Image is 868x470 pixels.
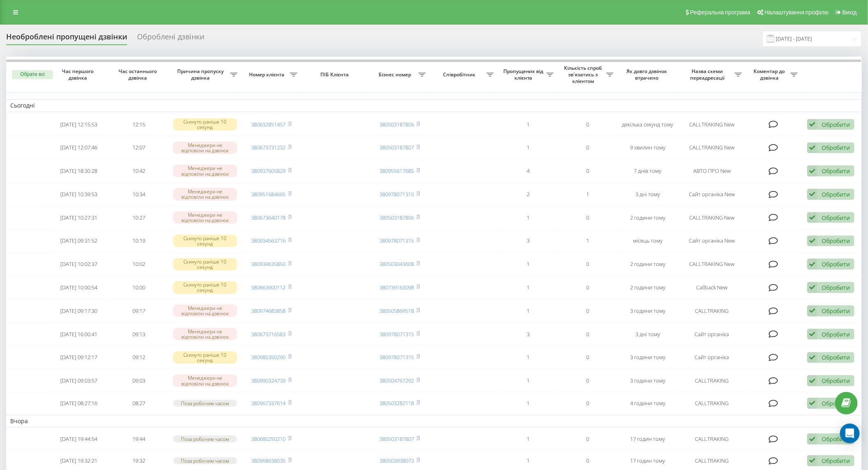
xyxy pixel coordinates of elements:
td: 1 [498,253,558,275]
a: 380504767292 [380,377,414,384]
span: Назва схеми переадресації [682,68,735,81]
td: 4 години тому [618,393,678,413]
td: Callback New [678,277,746,298]
div: Поза робочим часом [173,400,238,407]
a: 380503187807 [380,144,414,151]
div: Обробити [822,214,850,222]
a: 380673716583 [251,330,286,338]
a: 380503187807 [380,435,414,442]
td: 0 [558,160,618,182]
td: [DATE] 10:00:54 [49,277,109,298]
td: 1 [498,277,558,298]
td: [DATE] 10:27:31 [49,207,109,229]
td: АВТО ПРО New [678,160,746,182]
td: 0 [558,323,618,345]
div: Менеджери не відповіли на дзвінок [173,374,238,387]
td: Вчора [6,415,862,427]
span: Бізнес номер [374,71,418,78]
a: 380978071315 [380,190,414,198]
div: Обробити [822,237,850,245]
td: [DATE] 08:27:16 [49,393,109,413]
a: 380632851457 [251,121,286,128]
span: Час першого дзвінка [56,68,102,81]
a: 380503282118 [380,399,414,407]
td: [DATE] 09:03:57 [49,370,109,392]
td: 10:34 [109,183,169,205]
a: 380673640178 [251,214,286,221]
div: Необроблені пропущені дзвінки [6,32,127,45]
td: 1 [498,300,558,322]
a: 380503187806 [380,214,414,221]
div: Оброблені дзвінки [137,32,204,45]
td: декілька секунд тому [618,114,678,135]
td: 9 хвилин тому [618,137,678,158]
a: 380978071315 [380,330,414,338]
a: 380673731232 [251,144,286,151]
td: 0 [558,137,618,158]
td: CALLTRAKING [678,370,746,392]
td: 3 години тому [618,346,678,368]
a: 380503938073 [380,457,414,464]
td: [DATE] 12:07:46 [49,137,109,158]
td: 12:15 [109,114,169,135]
td: Сьогодні [6,99,862,112]
td: [DATE] 09:12:17 [49,346,109,368]
td: 0 [558,207,618,229]
div: Менеджери не відповіли на дзвінок [173,211,238,224]
div: Обробити [822,260,850,268]
td: CALLTRAKING New [678,137,746,158]
a: 380503043608 [380,260,414,268]
div: Менеджери не відповіли на дзвінок [173,305,238,317]
td: CALLTRAKING New [678,114,746,135]
div: Поза робочим часом [173,436,238,442]
td: 2 години тому [618,277,678,298]
span: Коментар до дзвінка [750,68,790,81]
span: ПІБ Клієнта [308,71,363,78]
div: Обробити [822,435,850,443]
td: 1 [558,183,618,205]
td: 08:27 [109,393,169,413]
td: 0 [558,370,618,392]
td: Сайт органіка [678,346,746,368]
div: Обробити [822,399,850,407]
span: Реферальна програма [690,9,751,16]
div: Скинуто раніше 10 секунд [173,235,238,247]
td: 7 днів тому [618,160,678,182]
td: 0 [558,346,618,368]
div: Менеджери не відповіли на дзвінок [173,328,238,340]
a: 380967337614 [251,399,286,407]
td: CALLTRAKING New [678,207,746,229]
td: 0 [558,300,618,322]
td: [DATE] 09:17:30 [49,300,109,322]
td: 3 [498,230,558,252]
div: Обробити [822,167,850,175]
a: 380503187806 [380,121,414,128]
td: [DATE] 10:39:53 [49,183,109,205]
a: 380505869518 [380,307,414,314]
td: 0 [558,114,618,135]
td: 1 [498,207,558,229]
td: 3 дні тому [618,323,678,345]
td: 09:12 [109,346,169,368]
span: Причина пропуску дзвінка [173,68,230,81]
td: [DATE] 16:00:41 [49,323,109,345]
td: 3 дні тому [618,183,678,205]
div: Менеджери не відповіли на дзвінок [173,142,238,154]
span: Налаштування профілю [765,9,829,16]
div: Обробити [822,190,850,198]
td: Сайт органіка New [678,230,746,252]
td: 10:27 [109,207,169,229]
a: 380663900112 [251,284,286,291]
td: 12:07 [109,137,169,158]
td: Сайт органіка New [678,183,746,205]
td: 1 [498,393,558,413]
td: 2 години тому [618,253,678,275]
a: 380680250210 [251,435,286,442]
td: CALLTRAKING [678,429,746,449]
div: Open Intercom Messenger [840,424,860,443]
a: 380951684665 [251,190,286,198]
td: 1 [498,137,558,158]
td: 09:13 [109,323,169,345]
td: 2 години тому [618,207,678,229]
td: 2 [498,183,558,205]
